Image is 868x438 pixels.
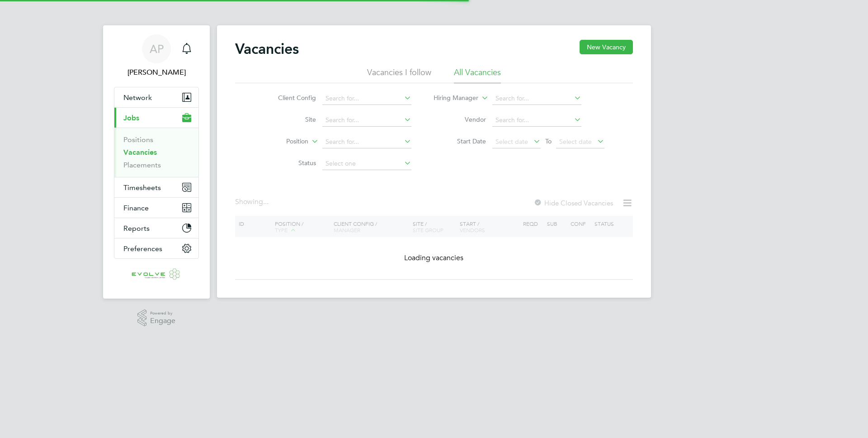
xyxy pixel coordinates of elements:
[114,87,198,107] button: Network
[454,67,501,83] li: All Vacancies
[559,138,592,146] span: Select date
[322,157,411,170] input: Select one
[123,183,161,192] span: Timesheets
[495,138,528,146] span: Select date
[123,114,139,122] span: Jobs
[492,92,581,105] input: Search for...
[123,244,162,253] span: Preferences
[264,159,316,167] label: Status
[123,224,150,233] span: Reports
[533,199,613,207] label: Hide Closed Vacancies
[114,34,199,78] a: AP[PERSON_NAME]
[434,115,486,124] label: Vendor
[150,309,175,317] span: Powered by
[426,94,478,103] label: Hiring Manager
[123,93,152,102] span: Network
[114,238,198,258] button: Preferences
[492,114,581,127] input: Search for...
[123,161,161,169] a: Placements
[114,108,198,128] button: Jobs
[367,67,431,83] li: Vacancies I follow
[322,136,411,148] input: Search for...
[114,67,199,78] span: Anthony Perrin
[114,218,198,238] button: Reports
[150,317,175,325] span: Engage
[132,268,181,282] img: evolve-talent-logo-retina.png
[542,135,554,147] span: To
[114,177,198,197] button: Timesheets
[256,137,308,146] label: Position
[137,309,176,327] a: Powered byEngage
[263,197,269,206] span: ...
[322,92,411,105] input: Search for...
[103,25,210,299] nav: Main navigation
[114,128,198,177] div: Jobs
[264,94,316,102] label: Client Config
[114,268,199,282] a: Go to home page
[580,40,633,54] button: New Vacancy
[434,137,486,145] label: Start Date
[322,114,411,127] input: Search for...
[114,198,198,218] button: Finance
[235,197,270,207] div: Showing
[123,204,149,212] span: Finance
[264,115,316,124] label: Site
[150,43,164,55] span: AP
[235,40,299,58] h2: Vacancies
[123,135,153,144] a: Positions
[123,148,157,157] a: Vacancies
